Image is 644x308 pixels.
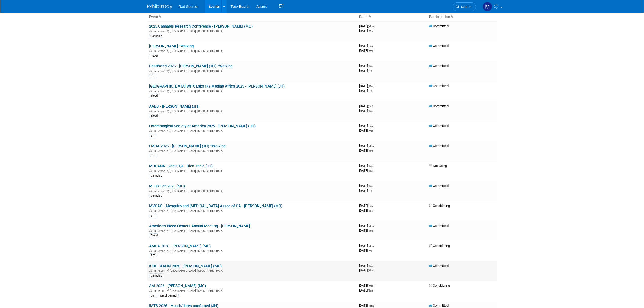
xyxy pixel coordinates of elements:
div: SIT [149,134,156,138]
span: - [374,104,374,108]
div: [GEOGRAPHIC_DATA], [GEOGRAPHIC_DATA] [149,149,355,153]
span: [DATE] [359,124,375,128]
span: (Wed) [368,269,374,272]
span: - [374,164,375,168]
span: Committed [429,224,449,228]
span: In-Person [154,30,167,33]
span: - [375,244,376,248]
div: [GEOGRAPHIC_DATA], [GEOGRAPHIC_DATA] [149,189,355,193]
span: [DATE] [359,224,376,228]
span: [DATE] [359,64,375,68]
span: (Mon) [368,225,374,227]
span: - [375,144,376,148]
span: (Thu) [368,229,373,232]
span: (Fri) [368,90,372,92]
img: In-Person Event [149,49,152,52]
span: [DATE] [359,304,376,307]
a: America's Blood Centers Annual Meeting - [PERSON_NAME] [149,224,250,228]
div: Cannabis [149,34,164,38]
img: ExhibitDay [147,4,172,9]
span: [DATE] [359,209,373,212]
span: In-Person [154,209,167,213]
div: [GEOGRAPHIC_DATA], [GEOGRAPHIC_DATA] [149,268,355,272]
span: [DATE] [359,204,375,208]
a: 2025 Cannabis Research Conference - [PERSON_NAME] (MC) [149,24,253,29]
span: In-Person [154,129,167,133]
span: (Sat) [368,105,373,108]
span: Rad Source [178,5,197,9]
div: [GEOGRAPHIC_DATA], [GEOGRAPHIC_DATA] [149,249,355,253]
div: Blood [149,94,159,98]
span: - [374,124,375,128]
span: [DATE] [359,69,372,73]
span: Committed [429,64,449,68]
div: SIT [149,154,156,158]
span: [DATE] [359,89,372,93]
span: Committed [429,144,449,148]
span: In-Person [154,169,167,173]
img: In-Person Event [149,209,152,212]
div: SIT [149,253,156,258]
span: [DATE] [359,249,372,252]
span: [DATE] [359,149,373,152]
div: [GEOGRAPHIC_DATA], [GEOGRAPHIC_DATA] [149,288,355,293]
span: Committed [429,104,449,108]
span: (Fri) [368,70,372,72]
a: AMCA 2026 - [PERSON_NAME] (MC) [149,244,211,248]
a: AAI 2026 - [PERSON_NAME] (MC) [149,284,206,288]
span: (Fri) [368,190,372,192]
span: (Sun) [368,125,373,127]
span: In-Person [154,149,167,153]
span: (Tue) [368,169,373,172]
span: In-Person [154,70,167,73]
span: - [374,44,375,48]
div: [GEOGRAPHIC_DATA], [GEOGRAPHIC_DATA] [149,49,355,53]
span: [DATE] [359,189,372,193]
div: [GEOGRAPHIC_DATA], [GEOGRAPHIC_DATA] [149,209,355,213]
span: [DATE] [359,184,375,188]
img: Melissa Conboy [482,2,492,11]
span: [DATE] [359,229,373,232]
span: (Mon) [368,145,374,147]
span: [DATE] [359,244,376,248]
span: Committed [429,84,449,88]
span: In-Person [154,269,167,272]
span: Not Going [429,164,447,168]
div: Small Animal [159,294,179,298]
span: - [375,304,376,307]
div: [GEOGRAPHIC_DATA], [GEOGRAPHIC_DATA] [149,69,355,73]
div: SIT [149,74,156,78]
img: In-Person Event [149,269,152,272]
a: Search [453,2,476,11]
div: Cell [149,294,157,298]
span: In-Person [154,90,167,93]
span: Committed [429,304,449,307]
div: [GEOGRAPHIC_DATA], [GEOGRAPHIC_DATA] [149,89,355,93]
div: Cannabis [149,174,164,178]
span: [DATE] [359,44,375,48]
span: (Tue) [368,65,373,67]
span: (Tue) [368,185,373,187]
img: In-Person Event [149,169,152,172]
span: In-Person [154,289,167,293]
img: In-Person Event [149,90,152,92]
span: (Tue) [368,165,373,167]
span: Committed [429,24,449,28]
div: [GEOGRAPHIC_DATA], [GEOGRAPHIC_DATA] [149,169,355,173]
span: (Wed) [368,284,374,287]
a: MVCAC - Mosquito and [MEDICAL_DATA] Assoc of CA - [PERSON_NAME] (MC) [149,204,282,208]
a: FMCA 2025 - [PERSON_NAME] (JH) *Walking [149,144,225,148]
a: MJBizCon 2025 (MC) [149,184,185,189]
div: Cannabis [149,194,164,198]
span: Committed [429,44,449,48]
a: AABB - [PERSON_NAME] (JH) [149,104,199,109]
img: In-Person Event [149,149,152,152]
span: In-Person [154,229,167,233]
span: (Mon) [368,304,374,307]
span: [DATE] [359,164,375,168]
div: Cannabis [149,273,164,278]
span: Committed [429,264,449,268]
span: (Wed) [368,85,374,88]
span: (Thu) [368,149,373,152]
span: (Fri) [368,249,372,252]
